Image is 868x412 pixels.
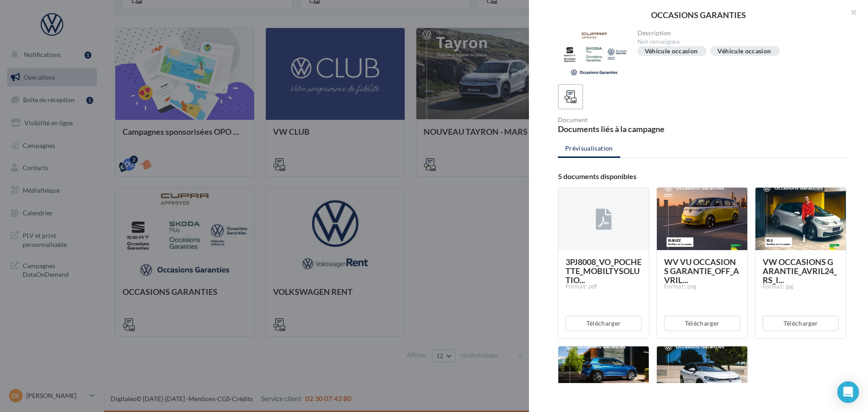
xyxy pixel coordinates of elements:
span: 3PJ8008_VO_POCHETTE_MOBILTYSOLUTIO... [566,257,642,285]
div: Véhicule occasion [717,48,771,55]
button: Télécharger [664,316,740,331]
span: VW OCCASIONS GARANTIE_AVRIL24_RS_I... [763,257,837,285]
div: Véhicule occasion [645,48,698,55]
div: Format: jpg [763,283,839,291]
div: 5 documents disponibles [558,173,846,180]
button: Télécharger [763,316,839,331]
div: OCCASIONS GARANTIES [543,11,854,19]
div: Format: png [664,283,740,291]
div: Documents liés à la campagne [558,125,698,133]
span: WV VU OCCASIONS GARANTIE_OFF_AVRIL... [664,257,739,285]
div: Description [637,30,840,36]
div: Open Intercom Messenger [837,381,859,403]
div: Document [558,117,698,123]
div: Non renseignée [637,38,840,46]
button: Télécharger [566,316,642,331]
div: Format: pdf [566,283,642,291]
